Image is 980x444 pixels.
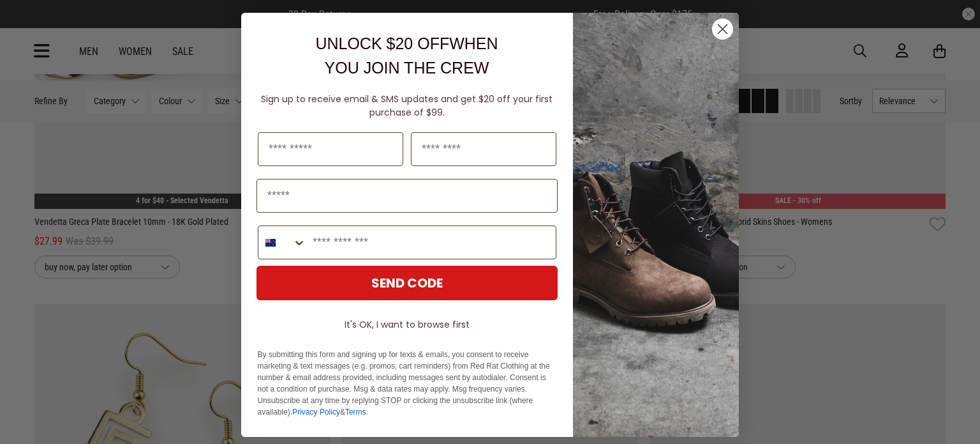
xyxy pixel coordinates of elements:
[711,18,734,40] button: Close dialog
[258,349,556,418] p: By submitting this form and signing up for texts & emails, you consent to receive marketing & tex...
[325,59,489,77] span: YOU JOIN THE CREW
[316,34,450,52] span: UNLOCK $20 OFF
[258,226,306,259] button: Search Countries
[262,93,553,119] span: Sign up to receive email & SMS updates and get $20 off your first purchase of $99.
[265,238,276,248] img: New Zealand
[450,34,498,52] span: WHEN
[293,408,341,417] a: Privacy Policy
[258,132,403,166] input: First Name
[256,266,558,300] button: SEND CODE
[256,313,558,336] button: It's OK, I want to browse first
[256,179,558,213] input: Email
[10,5,48,43] button: Open LiveChat chat widget
[345,408,366,417] a: Terms
[573,13,739,437] img: f7662613-148e-4c88-9575-6c6b5b55a647.jpeg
